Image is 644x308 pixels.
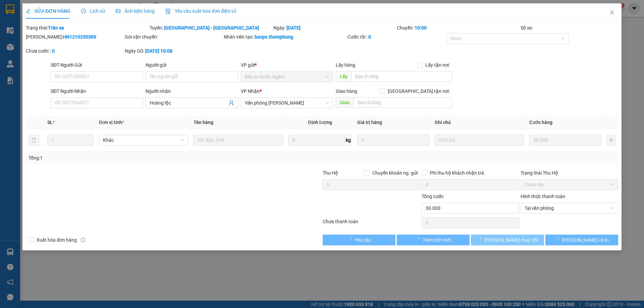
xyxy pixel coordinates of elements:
[99,120,124,125] span: Đơn vị tính
[323,235,395,245] button: Yêu cầu
[345,135,352,145] span: kg
[370,169,420,177] span: Chuyển khoản ng. gửi
[368,34,371,40] b: 0
[432,116,527,129] th: Ghi chú
[116,8,155,14] span: Ảnh kiện hàng
[423,61,452,69] span: Lấy tận nơi
[385,87,452,95] span: [GEOGRAPHIC_DATA] tận nơi
[48,25,64,30] b: Trên xe
[422,194,444,199] span: Tổng cước
[125,33,222,41] div: Gói vận chuyển:
[423,236,451,244] span: Thêm ĐH mới
[81,8,105,14] span: Lịch sử
[165,9,171,14] img: icon
[29,135,39,145] button: delete
[336,62,355,68] span: Lấy hàng
[47,120,53,125] span: SL
[554,237,562,242] span: loading
[477,237,484,242] span: loading
[29,154,249,162] div: Tổng: 1
[521,169,618,177] div: Trạng thái Thu Hộ
[125,47,222,55] div: Ngày GD:
[427,169,487,177] span: Phí thu hộ khách nhận trả
[26,8,70,14] span: SỬA ĐƠN HÀNG
[286,25,301,30] b: [DATE]
[471,235,544,245] button: [PERSON_NAME] thay đổi
[51,61,143,69] div: SĐT Người Gửi
[397,235,470,245] button: Thêm ĐH mới
[241,61,333,69] div: VP gửi
[336,88,357,94] span: Giao hàng
[51,87,143,95] div: SĐT Người Nhận
[603,3,622,22] button: Close
[322,218,421,230] div: Chưa thanh toán
[273,24,396,32] div: Ngày:
[26,9,31,13] span: edit
[146,61,238,69] div: Người gửi
[415,25,427,30] b: 10:00
[52,48,55,54] b: 0
[224,33,346,41] div: Nhân viên tạo:
[529,135,601,145] input: 0
[520,24,619,32] div: Số xe:
[435,135,524,145] input: Ghi Chú
[347,33,445,41] div: Cước rồi :
[116,9,120,13] span: picture
[336,97,354,108] span: Giao
[145,48,172,54] b: [DATE] 10:08
[25,24,149,32] div: Trạng thái:
[26,33,123,41] div: [PERSON_NAME]:
[323,170,338,176] span: Thu Hộ
[607,135,615,145] button: plus
[357,135,429,145] input: 0
[26,47,123,55] div: Chưa cước :
[525,180,614,190] span: Chưa thu
[357,120,382,125] span: Giá trị hàng
[103,135,184,145] span: Khác
[355,236,371,244] span: Yêu cầu
[484,236,538,244] span: [PERSON_NAME] thay đổi
[229,100,234,106] span: user-add
[164,25,259,30] b: [GEOGRAPHIC_DATA] - [GEOGRAPHIC_DATA]
[194,120,213,125] span: Tên hàng
[194,135,283,145] input: VD: Bàn, Ghế
[347,237,355,242] span: loading
[81,9,86,13] span: clock-circle
[63,34,96,40] b: HN1210250389
[81,238,86,242] span: info-circle
[245,98,329,108] span: Văn phòng Quỳnh Lưu
[521,194,565,199] label: Hình thức thanh toán
[525,203,614,213] span: Tại văn phòng
[351,71,452,82] input: Dọc đường
[336,71,351,82] span: Lấy
[34,236,79,244] span: Xuất hóa đơn hàng
[165,8,236,14] span: Yêu cầu xuất hóa đơn điện tử
[146,87,238,95] div: Người nhận
[308,120,332,125] span: Định lượng
[241,88,260,94] span: VP Nhận
[245,72,329,82] span: Bến xe Nước Ngầm
[255,34,293,40] b: bacpx.thomphung
[545,235,618,245] button: [PERSON_NAME] và In
[415,237,423,242] span: loading
[149,24,273,32] div: Tuyến:
[529,120,552,125] span: Cước hàng
[396,24,520,32] div: Chuyến:
[354,97,452,108] input: Dọc đường
[562,236,609,244] span: [PERSON_NAME] và In
[609,10,615,15] span: close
